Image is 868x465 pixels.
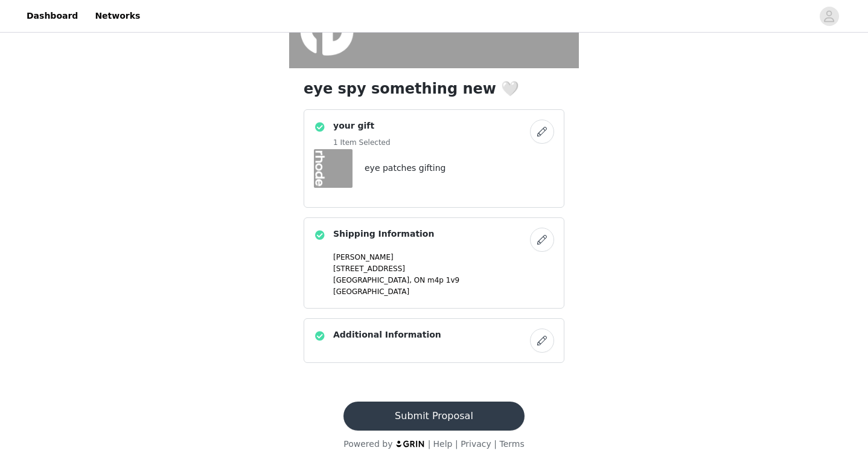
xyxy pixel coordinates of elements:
[433,439,453,449] a: Help
[333,120,391,132] h4: your gift
[455,439,458,449] span: |
[333,276,412,284] span: [GEOGRAPHIC_DATA],
[343,439,392,449] span: Powered by
[333,263,554,274] p: [STREET_ADDRESS]
[499,439,524,449] a: Terms
[333,329,441,341] h4: Additional Information
[333,252,554,263] p: [PERSON_NAME]
[304,217,564,309] div: Shipping Information
[395,440,426,447] img: logo
[343,402,524,431] button: Submit Proposal
[365,162,445,175] h4: eye patches gifting
[428,439,431,449] span: |
[427,276,459,284] span: m4p 1v9
[88,2,147,30] a: Networks
[333,286,554,297] p: [GEOGRAPHIC_DATA]
[304,318,564,363] div: Additional Information
[461,439,491,449] a: Privacy
[333,228,434,240] h4: Shipping Information
[333,137,391,148] h5: 1 Item Selected
[314,149,353,188] img: eye patches gifting
[304,109,564,208] div: your gift
[494,439,497,449] span: |
[304,78,564,100] h1: eye spy something new 🤍
[414,276,425,284] span: ON
[19,2,85,30] a: Dashboard
[823,7,835,26] div: avatar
